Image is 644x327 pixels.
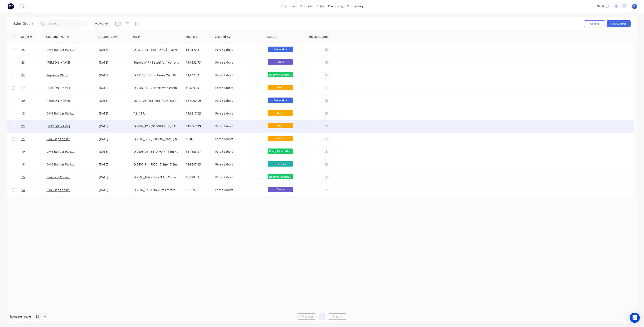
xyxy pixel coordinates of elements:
h1: Sales Orders [13,22,34,26]
div: Perez Labort [215,150,262,154]
span: 17 [21,86,25,90]
a: Blue Dog Cabins [47,188,70,192]
span: 24 [21,73,25,77]
span: Ready Pickup/De... [268,149,293,154]
a: GMB Builder Pty Ltd [47,150,75,154]
div: PO # [133,35,140,39]
span: Quote [268,187,293,192]
div: $19,332.73 [186,60,211,65]
div: $16,807.15 [186,162,211,167]
a: 18 [21,158,47,171]
div: Perez Labort [215,99,262,103]
span: 13 [21,111,25,116]
span: Draft [268,136,293,141]
div: Open Intercom Messenger [630,313,640,323]
div: Supply of RHS steel for floor system [134,60,180,65]
ul: Pagination [295,313,349,320]
div: purchasing [326,3,345,9]
a: [PERSON_NAME] [47,99,70,103]
div: $67,960.00 [186,99,211,103]
div: $0.00 [186,137,211,141]
div: Perez Labort [215,48,262,52]
button: Create order [607,20,631,27]
div: Perez Labort [215,188,262,192]
div: productivity [345,3,366,9]
a: [PERSON_NAME] [47,124,70,128]
span: Ready Pickup/De... [268,174,293,179]
a: Next page [328,314,347,319]
div: Q 2510_01 - Borobokos Wall Panels [134,73,180,77]
a: 21 [21,133,47,145]
div: Created By [215,35,230,39]
div: Total ($) [186,35,197,39]
div: Q 2507_07 - 10m x 3m Frames on trailer incl roof panel [134,188,180,192]
div: $1,942.44 [186,73,211,77]
span: Production [268,47,293,52]
span: Production [268,98,293,103]
div: [DATE] [99,175,130,179]
div: $13,317.05 [186,111,211,116]
div: $3,828.51 [186,175,211,179]
div: Perez Labort [215,137,262,141]
div: products [298,3,315,9]
a: Supreme Walls [47,73,68,77]
a: 23 [21,56,47,69]
a: 24 [21,69,47,82]
a: 20 [21,94,47,107]
div: Order # [21,35,32,39]
div: [DATE] [99,73,130,77]
div: sales [315,3,326,9]
div: $11,170.11 [186,48,211,52]
a: GMB Builder Pty Ltd [47,48,75,52]
a: 25 [21,43,47,56]
span: Draft [268,85,293,90]
div: Invoice status [309,35,328,39]
span: Draft [268,110,293,116]
div: [DATE] [99,162,130,167]
div: Q 2507_06 - Carport with enclosed area [134,86,180,90]
div: $5,309.35 [186,188,211,192]
div: Perez Labort [215,60,262,65]
a: dashboard [279,3,298,9]
span: Ready Pickup/De... [268,72,293,77]
a: 15 [21,171,47,184]
div: [DATE] [99,111,130,116]
div: [DATE] [99,124,130,128]
div: Perez Labort [215,111,262,116]
a: [PERSON_NAME] [47,60,70,64]
span: 23 [21,60,25,65]
span: Previous [302,314,314,319]
a: Blue Dog Cabins [47,137,70,141]
img: Factory [8,3,14,9]
a: 14 [21,184,47,196]
div: A2115-U1 [134,111,180,116]
button: Options [584,20,605,27]
div: Q 2509_12 - [GEOGRAPHIC_DATA], Drake - Main bedroom extension and patio roof structure [134,124,180,128]
div: $11,656.27 [186,150,211,154]
span: 14 [21,188,25,192]
div: [DATE] [99,60,130,65]
span: 21 [21,137,25,141]
div: Q 2507_11 - F320 - 7.2mx17.2m 3 bed split cabin truss design [134,162,180,167]
div: Created Date [99,35,117,39]
span: 15 [21,175,25,179]
span: Delivered [268,161,293,167]
div: $5,469.84 [186,86,211,90]
div: Perez Labort [215,175,262,179]
div: Q 2505_16b - 8m x 3.1m Cabin 70mm stud walls and roof panel [134,175,180,179]
span: Draft [268,123,293,128]
span: PL [633,4,636,8]
div: [DATE] [99,137,130,141]
div: $15,667.49 [186,124,211,128]
span: Quote [268,59,293,65]
a: Blue Dog Cabins [47,175,70,179]
div: [DATE] [99,150,130,154]
div: [DATE] [99,48,130,52]
a: [PERSON_NAME] [47,86,70,90]
input: Search... [49,20,90,28]
div: [DATE] [99,188,130,192]
span: Rows per page [10,314,31,319]
div: settings [595,3,611,9]
div: Customer Name [46,35,69,39]
div: 2512 - 05 - [STREET_ADDRESS][PERSON_NAME] Leycester - New house frames - purlin veranda [134,99,180,103]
